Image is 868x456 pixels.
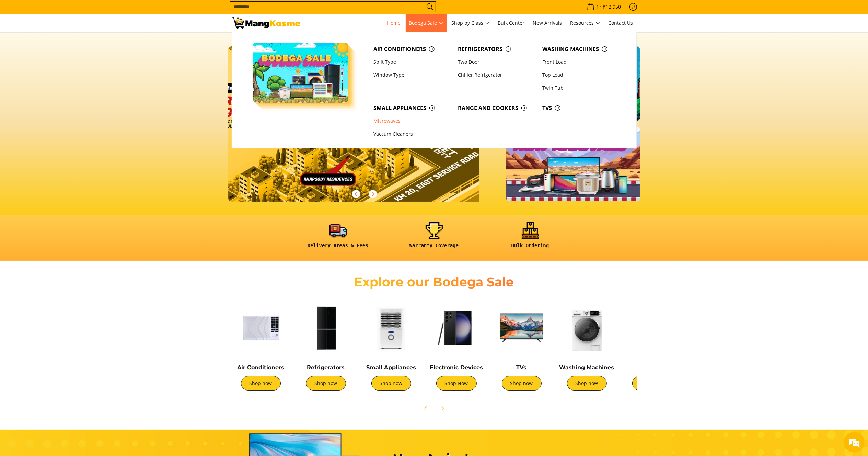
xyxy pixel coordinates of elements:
a: Shop now [567,376,607,391]
a: New Arrivals [530,14,566,32]
span: Contact Us [609,20,633,26]
img: Small Appliances [362,299,420,357]
span: Refrigerators [458,45,535,53]
a: Bodega Sale [406,14,447,32]
div: Minimize live chat window [113,3,129,20]
a: Shop by Class [448,14,493,32]
a: Two Door [454,56,539,69]
button: Next [365,187,380,202]
a: Small Appliances [370,101,454,115]
span: Shop by Class [452,19,490,27]
button: Previous [418,401,433,416]
img: Bodega Sale [253,43,349,103]
a: Microwaves [370,115,454,128]
span: Bodega Sale [409,19,443,27]
a: Shop now [306,376,346,391]
a: Twin Tub [539,82,623,95]
a: Refrigerators [307,364,345,371]
a: Shop now [371,376,411,391]
a: Range and Cookers [454,101,539,115]
span: Small Appliances [373,104,451,112]
h2: Explore our Bodega Sale [335,274,534,290]
button: Search [425,2,436,12]
a: Window Type [370,69,454,82]
a: Air Conditioners [370,43,454,56]
a: Shop Now [436,376,477,391]
a: Bulk Center [495,14,528,32]
span: Washing Machines [542,45,620,53]
span: We're online! [40,86,95,156]
span: Bulk Center [498,20,525,26]
span: New Arrivals [533,20,562,26]
a: Air Conditioners [237,364,284,371]
a: TVs [539,101,623,115]
img: TVs [493,299,551,357]
a: Shop now [502,376,542,391]
a: Top Load [539,69,623,82]
span: Resources [570,19,600,27]
img: Refrigerators [297,299,355,357]
img: Cookers [623,299,681,357]
img: Electronic Devices [427,299,486,357]
textarea: Type your message and hit 'Enter' [3,187,131,211]
a: <h6><strong>Delivery Areas & Fees</strong></h6> [293,222,383,254]
a: <h6><strong>Warranty Coverage</strong></h6> [390,222,479,254]
a: Split Type [370,56,454,69]
a: Washing Machines [559,364,614,371]
img: Washing Machines [558,299,616,357]
span: Range and Cookers [458,104,535,112]
button: Previous [349,187,364,202]
span: Home [387,20,401,26]
a: Small Appliances [366,364,416,371]
a: Contact Us [605,14,637,32]
a: Electronic Devices [430,364,483,371]
div: Chat with us now [36,38,115,47]
a: <h6><strong>Bulk Ordering</strong></h6> [486,222,575,254]
a: TVs [517,364,527,371]
nav: Main Menu [307,14,637,32]
a: Chiller Refrigerator [454,69,539,82]
a: Front Load [539,56,623,69]
img: Mang Kosme: Your Home Appliances Warehouse Sale Partner! [232,17,300,29]
span: 1 [595,4,600,9]
a: Shop now [632,376,672,391]
a: Refrigerators [454,43,539,56]
a: Shop now [241,376,281,391]
a: Vaccum Cleaners [370,128,454,141]
span: ₱12,950 [602,4,622,9]
span: • [585,3,623,11]
a: Home [384,14,404,32]
a: Resources [567,14,604,32]
span: TVs [542,104,620,112]
button: Next [435,401,450,416]
span: Air Conditioners [373,45,451,53]
a: Washing Machines [539,43,623,56]
img: Air Conditioners [232,299,290,357]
